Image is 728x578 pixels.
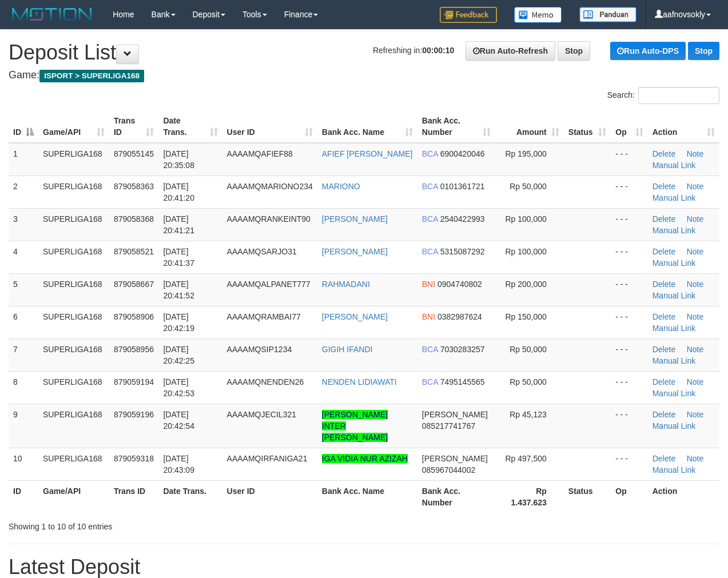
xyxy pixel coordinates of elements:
[114,345,154,354] span: 879058956
[227,214,311,224] span: AAAAMQRANKEINT90
[114,454,154,463] span: 879059318
[422,247,438,256] span: BCA
[38,241,109,273] td: SUPERLIGA168
[607,87,719,104] label: Search:
[227,182,313,191] span: AAAAMQMARIONO234
[163,377,194,398] span: [DATE] 20:42:53
[163,454,194,475] span: [DATE] 20:43:09
[653,193,696,202] a: Manual Link
[322,345,373,354] a: GIGIH IFANDI
[163,280,194,300] span: [DATE] 20:41:52
[227,247,297,256] span: AAAAMQSARJO31
[440,247,485,256] span: Copy 5315087292 to clipboard
[422,377,438,386] span: BCA
[558,41,590,61] a: Stop
[373,46,454,55] span: Refreshing in:
[440,345,485,354] span: Copy 7030283257 to clipboard
[422,149,438,158] span: BCA
[9,241,38,273] td: 4
[422,465,475,475] span: Copy 085967044002 to clipboard
[9,143,38,176] td: 1
[227,454,308,463] span: AAAAMQIRFANIGA21
[38,176,109,208] td: SUPERLIGA168
[422,410,488,419] span: [PERSON_NAME]
[227,345,292,354] span: AAAAMQSIP1234
[38,371,109,404] td: SUPERLIGA168
[227,149,293,158] span: AAAAMQAFIEF88
[653,377,675,386] a: Delete
[611,404,647,448] td: - - -
[687,312,704,321] a: Note
[39,70,144,82] span: ISPORT > SUPERLIGA168
[505,454,546,463] span: Rp 497,500
[38,143,109,176] td: SUPERLIGA168
[422,280,435,289] span: BNI
[687,280,704,289] a: Note
[422,421,475,430] span: Copy 085217741767 to clipboard
[611,371,647,404] td: - - -
[610,42,686,60] a: Run Auto-DPS
[114,280,154,289] span: 879058667
[653,182,675,191] a: Delete
[564,480,611,513] th: Status
[422,454,488,463] span: [PERSON_NAME]
[114,149,154,158] span: 879055145
[510,410,547,419] span: Rp 45,123
[611,241,647,273] td: - - -
[38,338,109,371] td: SUPERLIGA168
[9,306,38,338] td: 6
[163,345,194,365] span: [DATE] 20:42:25
[687,410,704,419] a: Note
[653,291,696,300] a: Manual Link
[437,312,482,321] span: Copy 0382987624 to clipboard
[653,226,696,235] a: Manual Link
[322,149,413,158] a: AFIEF [PERSON_NAME]
[564,110,611,143] th: Status: activate to sort column ascending
[687,149,704,158] a: Note
[611,143,647,176] td: - - -
[38,208,109,241] td: SUPERLIGA168
[9,208,38,241] td: 3
[322,377,397,386] a: NENDEN LIDIAWATI
[114,410,154,419] span: 879059196
[505,280,546,289] span: Rp 200,000
[495,480,564,513] th: Rp 1.437.623
[422,312,435,321] span: BNI
[687,345,704,354] a: Note
[687,182,704,191] a: Note
[322,410,388,442] a: [PERSON_NAME] INTER [PERSON_NAME]
[653,465,696,475] a: Manual Link
[422,214,438,224] span: BCA
[38,110,109,143] th: Game/API: activate to sort column ascending
[653,454,675,463] a: Delete
[38,306,109,338] td: SUPERLIGA168
[322,182,360,191] a: MARIONO
[653,389,696,398] a: Manual Link
[638,87,719,104] input: Search:
[687,214,704,224] a: Note
[653,149,675,158] a: Delete
[440,149,485,158] span: Copy 6900420046 to clipboard
[163,247,194,268] span: [DATE] 20:41:37
[437,280,482,289] span: Copy 0904740802 to clipboard
[611,176,647,208] td: - - -
[579,7,636,22] img: panduan.png
[322,280,370,289] a: RAHMADANI
[611,110,647,143] th: Op: activate to sort column ascending
[322,454,408,463] a: IGA VIDIA NUR AZIZAH
[222,110,317,143] th: User ID: activate to sort column ascending
[510,377,547,386] span: Rp 50,000
[505,312,546,321] span: Rp 150,000
[322,214,388,224] a: [PERSON_NAME]
[38,448,109,480] td: SUPERLIGA168
[653,356,696,365] a: Manual Link
[510,182,547,191] span: Rp 50,000
[611,448,647,480] td: - - -
[9,6,96,23] img: MOTION_logo.png
[611,338,647,371] td: - - -
[322,312,388,321] a: [PERSON_NAME]
[422,345,438,354] span: BCA
[9,338,38,371] td: 7
[9,404,38,448] td: 9
[648,480,719,513] th: Action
